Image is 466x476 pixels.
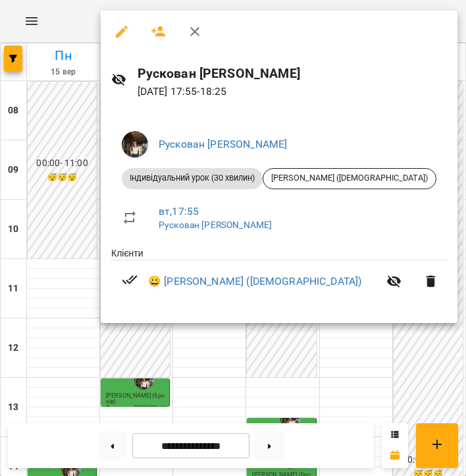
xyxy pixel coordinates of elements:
a: 😀 [PERSON_NAME] ([DEMOGRAPHIC_DATA]) [148,274,361,289]
a: Рускован [PERSON_NAME] [159,220,272,230]
img: 4bf5e9be0fd49c8e8c79a44e76c85ede.jpeg [122,131,148,158]
span: [PERSON_NAME] ([DEMOGRAPHIC_DATA]) [263,172,436,184]
span: Індивідуальний урок (30 хвилин) [122,172,263,184]
p: [DATE] 17:55 - 18:25 [138,84,447,100]
a: вт , 17:55 [159,205,199,218]
ul: Клієнти [111,247,447,308]
div: [PERSON_NAME] ([DEMOGRAPHIC_DATA]) [263,168,436,189]
svg: Візит сплачено [122,272,138,287]
a: Рускован [PERSON_NAME] [159,138,287,150]
h6: Рускован [PERSON_NAME] [138,63,447,84]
